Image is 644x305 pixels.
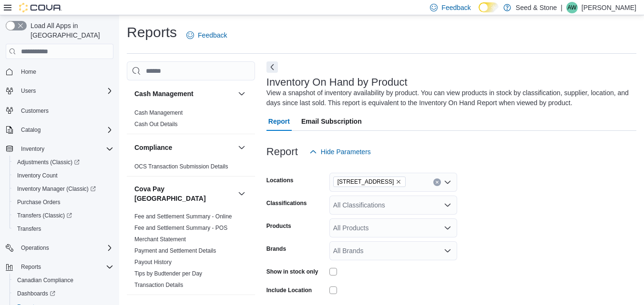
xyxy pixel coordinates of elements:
a: Transfers [13,223,45,235]
label: Products [266,222,291,230]
button: Catalog [17,124,44,136]
h3: Report [266,146,298,157]
span: Canadian Compliance [13,275,113,286]
a: Home [17,66,40,78]
button: Catalog [2,123,117,137]
span: Reports [17,261,113,273]
span: OCS Transaction Submission Details [134,163,228,170]
label: Classifications [266,199,307,207]
span: [STREET_ADDRESS] [337,177,394,187]
a: Transaction Details [134,282,183,288]
a: Merchant Statement [134,236,186,243]
button: Canadian Compliance [10,274,117,287]
button: Open list of options [444,224,451,232]
span: Payment and Settlement Details [134,247,216,255]
span: Dashboards [13,288,113,299]
span: Cash Management [134,109,183,117]
span: Hide Parameters [321,147,371,157]
span: Feedback [441,3,470,12]
a: Customers [17,105,52,117]
span: Customers [21,107,49,115]
span: Catalog [17,124,113,136]
label: Show in stock only [266,268,318,275]
span: Tips by Budtender per Day [134,270,202,277]
button: Cova Pay [GEOGRAPHIC_DATA] [134,184,234,203]
a: Dashboards [10,287,117,300]
label: Brands [266,245,286,253]
div: View a snapshot of inventory availability by product. You can view products in stock by classific... [266,88,632,108]
a: Payment and Settlement Details [134,247,216,254]
span: Transfers [13,223,113,235]
a: Inventory Manager (Classic) [10,182,117,196]
button: Cova Pay [GEOGRAPHIC_DATA] [236,188,247,199]
span: Fee and Settlement Summary - Online [134,213,232,220]
a: Cash Out Details [134,121,178,128]
button: Operations [2,241,117,255]
a: Adjustments (Classic) [10,156,117,169]
span: Home [21,68,36,76]
h3: Inventory On Hand by Product [266,77,408,88]
img: Cova [19,3,62,12]
button: Cash Management [134,89,234,98]
a: Fee and Settlement Summary - Online [134,213,232,220]
span: Inventory Manager (Classic) [13,183,113,195]
span: Purchase Orders [13,197,113,208]
button: Users [2,84,117,98]
span: Catalog [21,126,41,134]
button: Reports [17,261,45,273]
span: Inventory Count [13,170,113,181]
span: Transfers [17,225,41,233]
a: Transfers (Classic) [10,209,117,222]
span: Transfers (Classic) [17,212,72,219]
span: Inventory [21,145,44,153]
button: Open list of options [444,247,451,255]
a: Fee and Settlement Summary - POS [134,225,227,231]
div: Cash Management [127,107,255,134]
button: Open list of options [444,201,451,209]
p: | [561,2,562,13]
span: Fee and Settlement Summary - POS [134,224,227,232]
button: Reports [2,260,117,274]
a: Inventory Count [13,170,61,181]
button: Compliance [236,142,247,153]
button: Compliance [134,143,234,152]
span: Reports [21,263,41,271]
button: Users [17,85,40,97]
p: Seed & Stone [516,2,557,13]
span: Adjustments (Classic) [13,157,113,168]
a: Dashboards [13,288,59,299]
a: Cash Management [134,109,183,116]
button: Inventory [17,143,48,155]
button: Open list of options [444,178,451,186]
div: Alex Wang [566,2,578,13]
span: 512 Young Drive (Coquitlam) [333,177,406,187]
span: Users [21,87,36,95]
span: Canadian Compliance [17,276,73,284]
a: Canadian Compliance [13,275,77,286]
button: Clear input [433,178,441,186]
label: Include Location [266,286,312,294]
a: Tips by Budtender per Day [134,270,202,277]
h3: Compliance [134,143,172,152]
button: Home [2,65,117,79]
span: Operations [17,242,113,254]
a: Payout History [134,259,172,266]
span: Inventory [17,143,113,155]
button: Operations [17,242,53,254]
span: Email Subscription [301,112,362,131]
span: Feedback [198,30,227,40]
div: Compliance [127,161,255,176]
h1: Reports [127,23,177,42]
label: Locations [266,177,294,184]
a: Purchase Orders [13,197,64,208]
span: Load All Apps in [GEOGRAPHIC_DATA] [27,21,113,40]
a: Transfers (Classic) [13,210,76,221]
button: Inventory [2,142,117,156]
input: Dark Mode [479,2,499,12]
span: Operations [21,244,49,252]
a: Inventory Manager (Classic) [13,183,100,195]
